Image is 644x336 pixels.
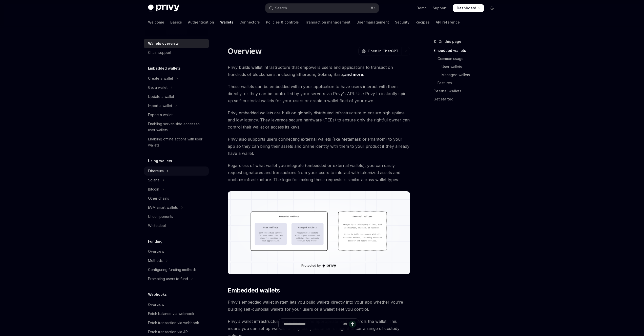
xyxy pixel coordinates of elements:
a: Whitelabel [144,221,209,230]
div: Create a wallet [148,75,173,81]
a: Dashboard [453,4,484,12]
div: Export a wallet [148,112,173,118]
span: Privy also supports users connecting external wallets (like Metamask or Phantom) to your app so t... [228,136,410,157]
div: Get a wallet [148,85,168,91]
span: These wallets can be embedded within your application to have users interact with them directly, ... [228,83,410,104]
a: Update a wallet [144,92,209,101]
div: Overview [148,302,164,308]
div: Chain support [148,50,171,56]
div: Search... [275,5,289,11]
h1: Overview [228,47,262,56]
a: API reference [436,16,460,28]
a: Overview [144,247,209,256]
button: Toggle EVM smart wallets section [144,203,209,212]
h5: Funding [148,238,162,244]
div: Update a wallet [148,94,174,100]
span: Open in ChatGPT [368,49,399,54]
button: Toggle Import a wallet section [144,101,209,110]
a: User wallets [433,63,500,71]
div: Import a wallet [148,103,172,109]
a: Enabling server-side access to user wallets [144,119,209,135]
a: External wallets [433,87,500,95]
a: Managed wallets [433,71,500,79]
div: Solana [148,177,159,183]
h5: Embedded wallets [148,65,181,71]
a: Get started [433,95,500,103]
div: Whitelabel [148,223,166,229]
div: Fetch transaction via API [148,329,189,335]
a: Fetch transaction via webhook [144,318,209,327]
div: Fetch balance via webhook [148,311,194,317]
a: Demo [417,6,427,11]
a: Configuring funding methods [144,265,209,274]
a: Wallets overview [144,39,209,48]
button: Open search [265,4,379,13]
div: EVM smart wallets [148,204,178,211]
a: Embedded wallets [433,47,500,55]
a: Security [395,16,409,28]
span: Embedded wallets [228,286,280,295]
input: Ask a question... [284,319,341,330]
div: Methods [148,258,163,264]
h5: Webhooks [148,291,167,298]
div: Other chains [148,195,169,201]
button: Open in ChatGPT [358,47,402,55]
a: Transaction management [305,16,350,28]
a: Basics [170,16,182,28]
button: Send message [349,321,356,328]
a: Wallets [220,16,233,28]
a: and more [344,72,363,77]
button: Toggle Ethereum section [144,166,209,176]
span: On this page [439,38,461,45]
div: Wallets overview [148,40,179,47]
div: Configuring funding methods [148,267,197,273]
span: Regardless of what wallet you integrate (embedded or external wallets), you can easily request si... [228,162,410,183]
div: Prompting users to fund [148,276,188,282]
a: Chain support [144,48,209,57]
div: Bitcoin [148,186,159,192]
div: Fetch transaction via webhook [148,320,199,326]
a: Fetch balance via webhook [144,309,209,318]
button: Toggle dark mode [488,4,496,12]
div: Enabling offline actions with user wallets [148,136,206,148]
button: Toggle Bitcoin section [144,185,209,194]
img: images/walletoverview.png [228,191,410,274]
h5: Using wallets [148,158,172,164]
div: Overview [148,248,164,255]
a: UI components [144,212,209,221]
a: Policies & controls [266,16,299,28]
a: Welcome [148,16,164,28]
span: Privy builds wallet infrastructure that empowers users and applications to transact on hundreds o... [228,64,410,78]
span: Privy’s embedded wallet system lets you build wallets directly into your app whether you’re build... [228,299,410,313]
a: Features [433,79,500,87]
a: Enabling offline actions with user wallets [144,135,209,150]
a: Common usage [433,55,500,63]
button: Toggle Solana section [144,176,209,185]
button: Toggle Create a wallet section [144,74,209,83]
button: Toggle Methods section [144,256,209,265]
div: UI components [148,214,173,220]
span: Privy embedded wallets are built on globally distributed infrastructure to ensure high uptime and... [228,109,410,131]
a: User management [357,16,389,28]
button: Toggle Prompting users to fund section [144,274,209,283]
span: Dashboard [457,6,476,11]
a: Authentication [188,16,214,28]
a: Support [433,6,447,11]
a: Export a wallet [144,110,209,119]
a: Recipes [416,16,430,28]
div: Ethereum [148,168,164,174]
a: Other chains [144,194,209,203]
button: Toggle Get a wallet section [144,83,209,92]
a: Connectors [239,16,260,28]
a: Overview [144,300,209,309]
div: Enabling server-side access to user wallets [148,121,206,133]
img: dark logo [148,5,179,12]
span: ⌘ K [370,6,376,10]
